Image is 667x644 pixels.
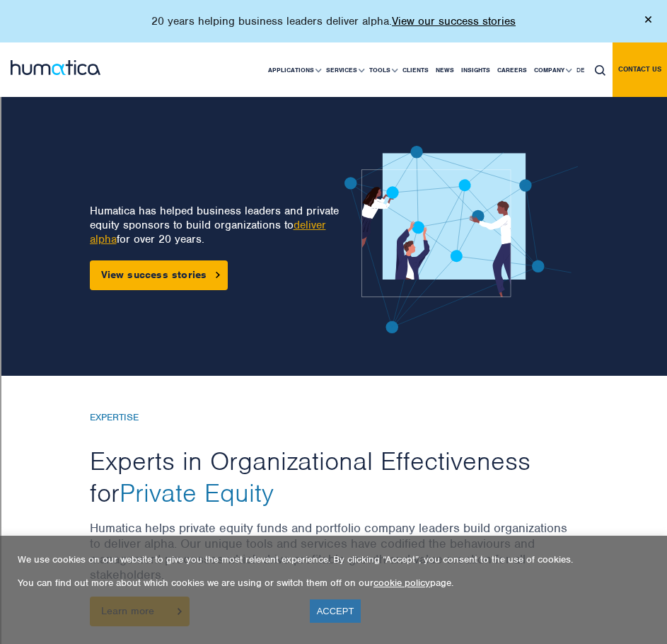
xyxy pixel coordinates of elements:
[392,14,516,28] a: View our success stories
[595,65,605,76] img: search_icon
[11,60,100,75] img: logo
[432,43,458,97] a: News
[310,599,361,623] a: ACCEPT
[151,14,516,28] p: 20 years helping business leaders deliver alpha.
[18,577,649,589] p: You can find out more about which cookies we are using or switch them off on our page.
[373,577,430,589] a: cookie policy
[573,43,588,97] a: DE
[494,43,530,97] a: Careers
[576,66,584,74] span: DE
[265,43,323,97] a: Applications
[399,43,432,97] a: Clients
[530,43,573,97] a: Company
[458,43,494,97] a: Insights
[323,43,366,97] a: Services
[18,553,649,565] p: We use cookies on our website to give you the most relevant experience. By clicking “Accept”, you...
[366,43,399,97] a: Tools
[613,42,667,97] a: Contact us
